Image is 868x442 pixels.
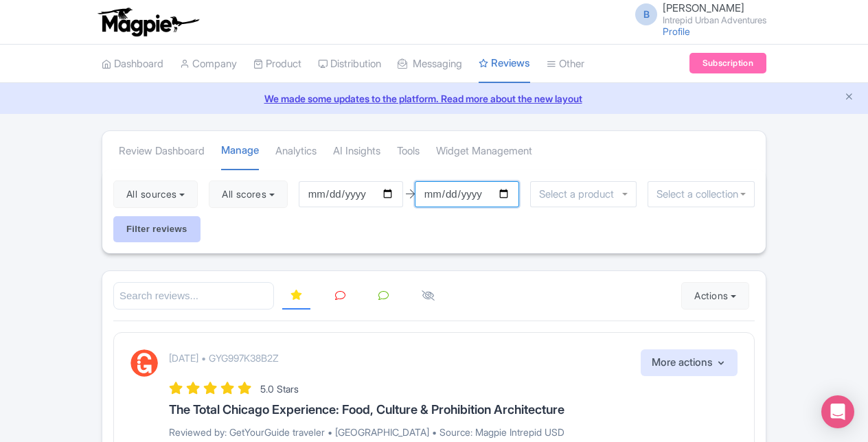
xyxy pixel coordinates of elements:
a: Messaging [398,45,462,83]
button: Close announcement [844,90,854,106]
img: logo-ab69f6fb50320c5b225c76a69d11143b.png [95,7,201,37]
input: Select a product [539,188,621,200]
a: Dashboard [102,45,163,83]
button: More actions [641,349,738,376]
a: Product [253,45,301,83]
a: Manage [221,132,259,171]
span: 5.0 Stars [260,383,299,395]
a: Company [180,45,237,83]
a: Widget Management [436,132,532,170]
button: Actions [681,282,749,310]
span: B [635,3,657,25]
p: Reviewed by: GetYourGuide traveler • [GEOGRAPHIC_DATA] • Source: Magpie Intrepid USD [169,425,738,439]
input: Filter reviews [113,216,201,242]
img: GetYourGuide Logo [130,349,158,377]
small: Intrepid Urban Adventures [663,16,766,25]
span: [PERSON_NAME] [663,1,744,14]
p: [DATE] • GYG997K38B2Z [169,351,279,365]
a: Subscription [689,53,766,73]
a: B [PERSON_NAME] Intrepid Urban Adventures [627,3,766,25]
input: Search reviews... [113,282,274,310]
div: Open Intercom Messenger [821,395,854,428]
a: We made some updates to the platform. Read more about the new layout [8,91,860,106]
button: All sources [113,181,198,208]
a: Distribution [318,45,381,83]
a: AI Insights [333,132,380,170]
button: All scores [209,181,288,208]
a: Other [547,45,584,83]
a: Analytics [275,132,317,170]
input: Select a collection [656,188,746,200]
a: Review Dashboard [119,132,205,170]
a: Reviews [479,45,530,84]
a: Tools [397,132,420,170]
a: Profile [663,25,690,37]
h3: The Total Chicago Experience: Food, Culture & Prohibition Architecture [169,403,738,417]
